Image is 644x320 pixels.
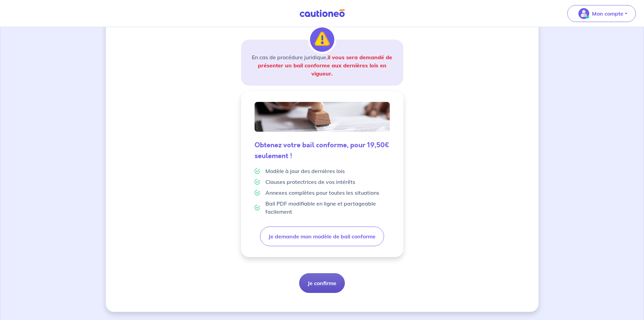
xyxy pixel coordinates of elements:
button: illu_account_valid_menu.svgMon compte [567,5,636,22]
img: illu_alert.svg [310,27,334,52]
h5: Obtenez votre bail conforme, pour 19,50€ seulement ! [255,140,390,162]
button: Je confirme [299,273,345,293]
p: En cas de procédure juridique, [249,53,395,78]
p: Mon compte [592,9,623,18]
p: Modèle à jour des dernières lois [265,167,345,175]
p: Clauses protectrices de vos intérêts [265,178,355,186]
p: Bail PDF modifiable en ligne et partageable facilement [265,199,390,216]
img: valid-lease.png [255,102,390,132]
img: Cautioneo [297,9,348,18]
button: Je demande mon modèle de bail conforme [260,227,384,246]
strong: il vous sera demandé de présenter un bail conforme aux dernières lois en vigueur. [258,54,392,77]
p: Annexes complètes pour toutes les situations [265,189,379,197]
img: illu_account_valid_menu.svg [578,8,589,19]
